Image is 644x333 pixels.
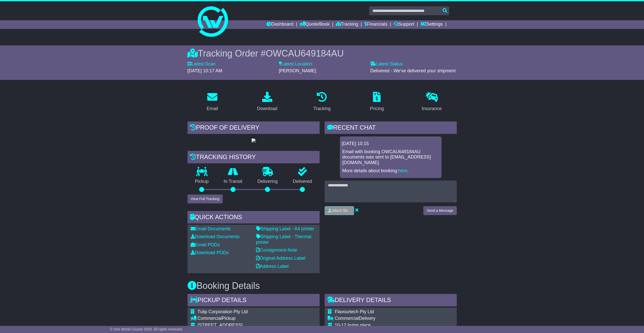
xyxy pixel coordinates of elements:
[342,141,440,147] div: [DATE] 10:15
[421,20,443,29] a: Settings
[394,20,414,29] a: Support
[325,294,457,308] div: Delivery Details
[335,316,359,321] span: Commercial
[279,68,316,73] span: [PERSON_NAME]
[191,250,229,255] a: Download PODs
[216,179,250,184] p: In Transit
[188,179,216,184] p: Pickup
[188,281,457,291] h3: Booking Details
[188,61,216,67] label: Latest Scan
[335,316,432,321] div: Delivery
[422,105,442,112] div: Insurance
[110,327,183,331] span: © One World Courier 2025. All rights reserved.
[188,195,223,203] button: View Full Tracking
[256,264,289,269] a: Address Label
[285,179,320,184] p: Delivered
[364,20,387,29] a: Financials
[370,68,455,73] span: Delivered - We've delivered your shipment
[370,105,384,112] div: Pricing
[188,121,320,135] div: Proof of Delivery
[256,234,311,245] a: Shipping Label - Thermal printer
[191,234,240,239] a: Download Documents
[206,105,218,112] div: Email
[188,151,320,165] div: Tracking history
[335,323,432,328] div: 10-12 Irving place
[198,309,248,314] span: Tulip Corporation Pty Ltd
[266,48,344,59] span: OWCAU649184AU
[342,168,439,174] p: More details about booking: .
[423,206,456,215] button: Send a Message
[325,121,457,135] div: RECENT CHAT
[191,226,231,231] a: Email Documents
[310,90,334,114] a: Tracking
[342,149,439,166] p: Email with booking OWCAU649184AU documents was sent to [EMAIL_ADDRESS][DOMAIN_NAME].
[256,248,297,253] a: Consignment Note
[198,316,222,321] span: Commercial
[419,90,445,114] a: Insurance
[198,323,297,328] div: [STREET_ADDRESS]
[266,20,294,29] a: Dashboard
[256,226,314,231] a: Shipping Label - A4 printer
[254,90,281,114] a: Download
[256,256,305,261] a: Original Address Label
[336,20,358,29] a: Tracking
[250,179,285,184] p: Delivering
[188,48,457,59] div: Tracking Order #
[252,138,256,143] img: GetPodImage
[398,168,407,173] a: here
[188,68,222,73] span: [DATE] 10:17 AM
[257,105,277,112] div: Download
[203,90,221,114] a: Email
[300,20,329,29] a: Quote/Book
[188,211,320,225] div: Quick Actions
[335,309,374,314] span: Flavourtech Pty Ltd
[198,316,297,321] div: Pickup
[313,105,330,112] div: Tracking
[188,294,320,308] div: Pickup Details
[191,242,220,247] a: Email PODs
[370,61,403,67] label: Latest Status
[367,90,387,114] a: Pricing
[279,61,312,67] label: Latest Location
